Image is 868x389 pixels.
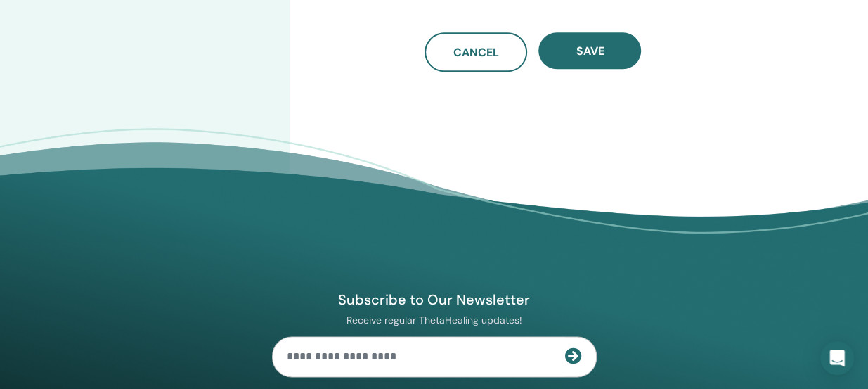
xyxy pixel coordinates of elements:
[538,32,641,69] button: Save
[453,45,499,60] span: Cancel
[425,32,527,72] a: Cancel
[820,341,854,375] div: Open Intercom Messenger
[272,314,597,326] p: Receive regular ThetaHealing updates!
[576,44,604,58] span: Save
[272,291,597,309] h4: Subscribe to Our Newsletter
